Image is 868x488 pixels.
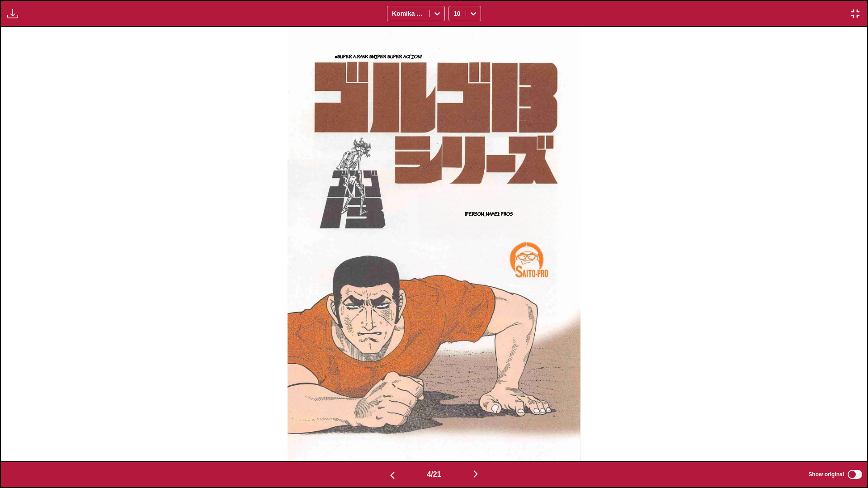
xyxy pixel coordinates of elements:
[808,471,844,478] span: Show original
[387,470,398,481] img: Previous page
[288,27,581,461] img: Manga Panel
[470,469,481,479] img: Next page
[463,209,514,218] p: [PERSON_NAME]: Pros
[848,470,862,479] input: Show original
[427,470,441,479] span: 4 / 21
[333,52,424,61] p: ■Super A-rank sniper super action!
[7,8,18,19] img: Download translated images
